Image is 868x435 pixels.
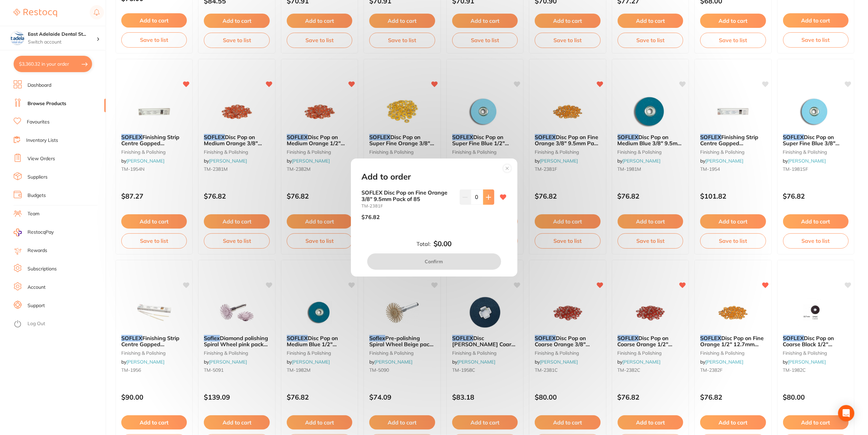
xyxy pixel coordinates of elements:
button: Confirm [367,253,501,270]
h2: Add to order [362,172,411,182]
small: TM-2381F [362,203,454,208]
b: SOFLEX Disc Pop on Fine Orange 3/8" 9.5mm Pack of 85 [362,189,454,202]
b: $0.00 [433,240,451,248]
label: Total: [417,241,431,247]
div: Open Intercom Messenger [838,405,854,421]
p: $76.82 [362,214,380,220]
